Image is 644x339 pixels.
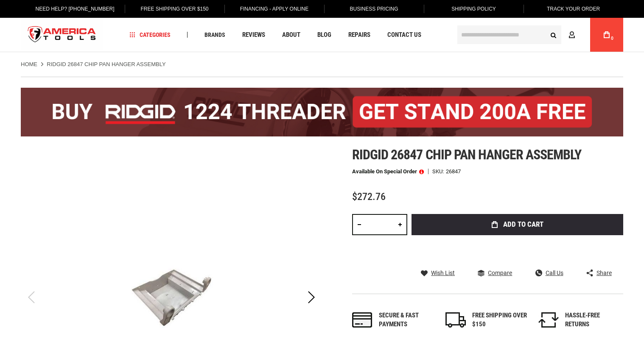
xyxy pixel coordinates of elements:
[238,29,269,41] a: Reviews
[352,191,386,203] span: $272.76
[611,36,613,41] span: 0
[545,27,561,43] button: Search
[352,169,424,175] p: Available on Special Order
[352,147,581,163] span: Ridgid 26847 chip pan hanger assembly
[451,6,496,12] span: Shipping Policy
[204,32,225,38] span: Brands
[412,214,623,235] button: Add to Cart
[126,29,174,41] a: Categories
[488,270,512,276] span: Compare
[278,29,304,41] a: About
[344,29,374,41] a: Repairs
[546,270,563,276] span: Call Us
[21,61,37,68] a: Home
[348,32,370,38] span: Repairs
[47,61,165,67] strong: RIDGID 26847 CHIP PAN HANGER ASSEMBLY
[21,88,623,136] img: BOGO: Buy the RIDGID® 1224 Threader (26092), get the 92467 200A Stand FREE!
[446,169,461,174] div: 26847
[21,19,103,51] img: America Tools
[317,32,331,38] span: Blog
[379,311,434,329] div: Secure & fast payments
[472,311,527,329] div: FREE SHIPPING OVER $150
[445,312,466,328] img: shipping
[387,32,421,38] span: Contact Us
[565,311,620,329] div: HASSLE-FREE RETURNS
[242,32,265,38] span: Reviews
[421,269,455,277] a: Wish List
[282,32,300,38] span: About
[503,221,543,228] span: Add to Cart
[599,18,615,52] a: 0
[432,169,446,174] strong: SKU
[21,19,103,51] a: store logo
[130,32,171,38] span: Categories
[535,269,563,277] a: Call Us
[596,270,612,276] span: Share
[314,29,335,41] a: Blog
[410,238,625,262] iframe: Secure express checkout frame
[384,29,425,41] a: Contact Us
[478,269,512,277] a: Compare
[201,29,229,41] a: Brands
[538,312,559,328] img: returns
[352,312,372,328] img: payments
[431,270,455,276] span: Wish List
